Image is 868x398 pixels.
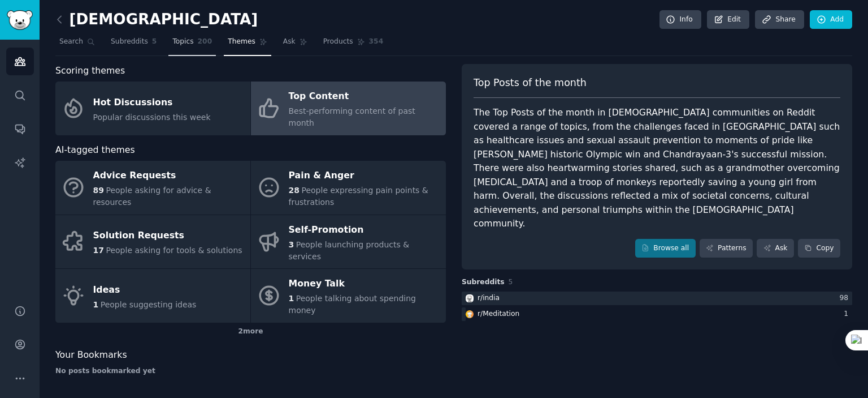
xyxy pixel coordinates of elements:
span: Products [323,37,353,47]
span: Search [59,37,83,47]
a: Ask [757,239,794,258]
a: Info [659,10,701,29]
span: 5 [152,37,157,47]
a: indiar/india98 [462,292,852,306]
div: Hot Discussions [93,93,211,112]
span: People expressing pain points & frustrations [289,186,428,207]
div: 98 [839,293,852,303]
a: Search [55,33,99,56]
span: AI-tagged themes [55,143,135,157]
span: 1 [289,294,294,303]
img: india [466,294,474,302]
a: Patterns [700,239,753,258]
span: Top Posts of the month [474,76,587,90]
a: Ideas1People suggesting ideas [55,269,250,323]
span: Scoring themes [55,64,125,78]
img: Meditation [466,310,474,318]
div: r/ Meditation [478,309,519,319]
div: r/ india [478,293,500,303]
a: Meditationr/Meditation1 [462,307,852,322]
span: 200 [198,37,212,47]
div: 2 more [55,323,446,341]
span: People asking for tools & solutions [106,246,242,255]
div: The Top Posts of the month in [DEMOGRAPHIC_DATA] communities on Reddit covered a range of topics,... [474,106,840,231]
span: 1 [93,300,99,309]
span: 5 [509,278,513,286]
span: Ask [283,37,296,47]
span: People asking for advice & resources [93,186,211,207]
span: Themes [228,37,255,47]
span: 17 [93,246,104,255]
span: 3 [289,240,294,249]
span: Popular discussions this week [93,113,211,122]
span: People suggesting ideas [101,300,197,309]
span: 89 [93,186,104,195]
span: 354 [369,37,384,47]
div: Pain & Anger [289,167,440,185]
div: 1 [844,309,852,319]
span: People launching products & services [289,240,410,261]
div: Money Talk [289,275,440,293]
span: Topics [172,37,193,47]
a: Products354 [319,33,387,56]
a: Pain & Anger28People expressing pain points & frustrations [251,161,446,215]
a: Solution Requests17People asking for tools & solutions [55,215,250,269]
div: Advice Requests [93,167,245,185]
span: 28 [289,186,300,195]
img: GummySearch logo [7,10,33,30]
a: Share [755,10,804,29]
a: Add [810,10,852,29]
div: Ideas [93,281,197,299]
a: Advice Requests89People asking for advice & resources [55,161,250,215]
a: Ask [279,33,311,56]
div: Top Content [289,88,440,106]
span: People talking about spending money [289,294,416,315]
a: Subreddits5 [107,33,160,56]
a: Top ContentBest-performing content of past month [251,82,446,135]
span: Your Bookmarks [55,348,127,362]
span: Subreddits [462,277,505,288]
a: Edit [707,10,749,29]
div: Solution Requests [93,227,242,245]
a: Money Talk1People talking about spending money [251,269,446,323]
a: Hot DiscussionsPopular discussions this week [55,82,250,135]
a: Themes [224,33,271,56]
div: Self-Promotion [289,221,440,239]
a: Browse all [635,239,696,258]
span: Best-performing content of past month [289,106,415,127]
h2: [DEMOGRAPHIC_DATA] [55,11,258,29]
a: Topics200 [168,33,216,56]
a: Self-Promotion3People launching products & services [251,215,446,269]
div: No posts bookmarked yet [55,366,446,376]
button: Copy [798,239,840,258]
span: Subreddits [111,37,148,47]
